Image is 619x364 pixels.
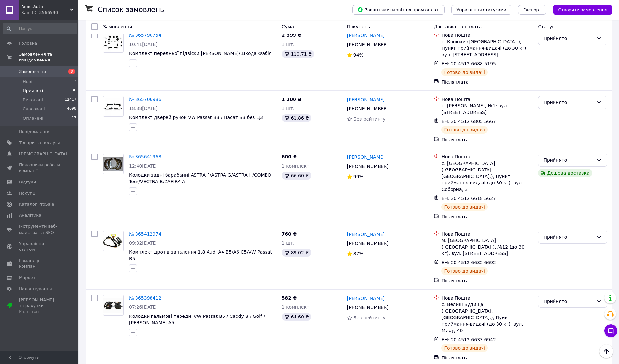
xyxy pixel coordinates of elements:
[129,295,161,301] a: № 365398412
[282,42,295,47] span: 1 шт.
[19,190,36,196] span: Покупці
[129,51,272,56] a: Комплект передньої підвіски [PERSON_NAME]/Шкода Фабія
[346,40,390,49] div: [PHONE_NUMBER]
[441,79,533,85] div: Післяплата
[19,286,52,292] span: Налаштування
[23,79,32,85] span: Нові
[347,24,370,29] span: Покупець
[129,106,158,111] span: 18:38[DATE]
[282,172,311,180] div: 66.60 ₴
[19,275,36,281] span: Маркет
[441,260,496,265] span: ЕН: 20 4512 6632 6692
[357,7,439,13] span: Завантажити звіт по пром-оплаті
[599,344,613,358] button: Наверх
[441,119,496,124] span: ЕН: 20 4512 6805 5667
[282,163,309,169] span: 1 комплект
[441,295,533,301] div: Нова Пошта
[347,295,385,302] a: [PERSON_NAME]
[23,106,45,112] span: Скасовані
[441,196,496,201] span: ЕН: 20 4512 6618 5627
[72,115,76,121] span: 17
[65,97,76,103] span: 12417
[19,309,60,315] div: Prom топ
[103,32,124,53] a: Фото товару
[19,40,37,46] span: Головна
[21,4,70,10] span: BoostAuto
[353,116,386,122] span: Без рейтингу
[19,151,67,157] span: [DEMOGRAPHIC_DATA]
[98,6,164,14] h1: Список замовлень
[434,24,482,29] span: Доставка та оплата
[282,114,311,122] div: 61.86 ₴
[23,88,43,94] span: Прийняті
[543,35,594,42] div: Прийнято
[538,24,554,29] span: Статус
[282,231,297,236] span: 760 ₴
[441,337,496,342] span: ЕН: 20 4512 6633 6942
[129,33,161,38] a: № 365790754
[353,52,364,58] span: 94%
[67,106,76,112] span: 4098
[353,251,364,256] span: 87%
[441,203,488,211] div: Готово до видачі
[282,24,294,29] span: Cума
[282,50,314,58] div: 110.71 ₴
[19,69,46,74] span: Замовлення
[19,223,60,235] span: Інструменти веб-майстра та SEO
[441,237,533,257] div: м. [GEOGRAPHIC_DATA] ([GEOGRAPHIC_DATA].), №12 (до 30 кг): вул. [STREET_ADDRESS]
[441,32,533,38] div: Нова Пошта
[441,355,533,361] div: Післяплата
[441,277,533,284] div: Післяплата
[19,162,60,174] span: Показники роботи компанії
[441,102,533,115] div: с. [PERSON_NAME], №1: вул. [STREET_ADDRESS]
[129,249,272,261] a: Комплект дротів запалення 1.8 Audi A4 B5/A6 C5/VW Passat B5
[441,96,533,102] div: Нова Пошта
[543,156,594,164] div: Прийнято
[103,154,124,174] a: Фото товару
[282,240,295,246] span: 1 шт.
[282,97,302,102] span: 1 200 ₴
[347,154,385,160] a: [PERSON_NAME]
[523,7,541,12] span: Експорт
[103,231,124,251] a: Фото товару
[21,10,78,16] div: Ваш ID: 3566590
[282,106,295,111] span: 1 шт.
[129,163,158,169] span: 12:40[DATE]
[19,212,41,218] span: Аналітика
[19,51,78,63] span: Замовлення та повідомлення
[558,7,607,12] span: Створити замовлення
[441,154,533,160] div: Нова Пошта
[282,154,297,159] span: 600 ₴
[546,7,612,12] a: Створити замовлення
[19,241,60,252] span: Управління сайтом
[282,249,311,257] div: 89.02 ₴
[441,126,488,134] div: Готово до видачі
[456,7,506,12] span: Управління статусами
[518,5,547,15] button: Експорт
[74,79,76,85] span: 3
[103,32,123,52] img: Фото товару
[451,5,511,15] button: Управління статусами
[282,304,309,310] span: 1 комплект
[543,99,594,106] div: Прийнято
[346,104,390,113] div: [PHONE_NUMBER]
[103,157,123,171] img: Фото товару
[543,298,594,305] div: Прийнято
[129,314,265,325] a: Колодки гальмові передні VW Passat B6 / Caddy 3 / Golf / [PERSON_NAME] A5
[441,231,533,237] div: Нова Пошта
[441,344,488,352] div: Готово до видачі
[282,33,302,38] span: 2 399 ₴
[23,97,43,103] span: Виконані
[3,23,77,34] input: Пошук
[129,42,158,47] span: 10:41[DATE]
[347,32,385,39] a: [PERSON_NAME]
[129,172,271,184] span: Колодки задні барабанні ASTRA F/ASTRA G/ASTRA H/COMBO Tour/VECTRA B/ZAFIRA A
[538,169,592,177] div: Дешева доставка
[129,304,158,310] span: 07:26[DATE]
[441,68,488,76] div: Готово до видачі
[19,179,36,185] span: Відгуки
[441,267,488,275] div: Готово до видачі
[72,88,76,94] span: 36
